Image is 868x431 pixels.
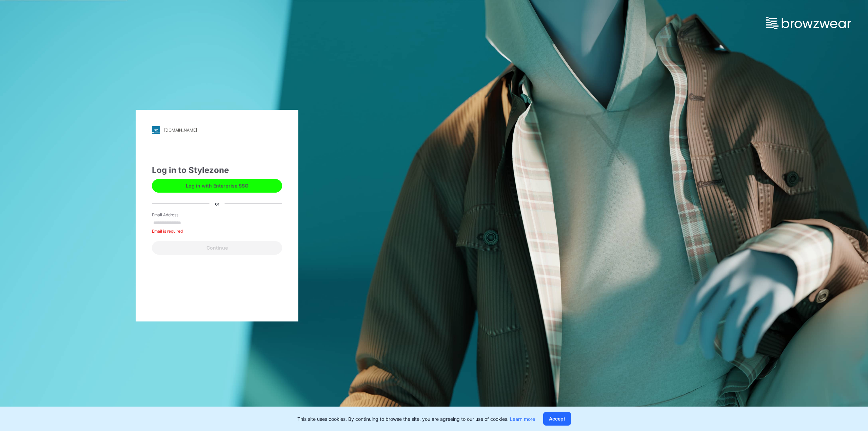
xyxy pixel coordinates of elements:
[152,126,160,134] img: stylezone-logo.562084cfcfab977791bfbf7441f1a819.svg
[152,164,282,176] div: Log in to Stylezone
[210,200,225,207] div: or
[152,126,282,134] a: [DOMAIN_NAME]
[152,228,282,234] div: Email is required
[152,179,282,193] button: Log in with Enterprise SSO
[510,416,535,422] a: Learn more
[164,128,197,133] div: [DOMAIN_NAME]
[152,212,199,218] label: Email Address
[543,412,571,426] button: Accept
[297,415,535,423] p: This site uses cookies. By continuing to browse the site, you are agreeing to our use of cookies.
[766,17,851,29] img: browzwear-logo.e42bd6dac1945053ebaf764b6aa21510.svg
